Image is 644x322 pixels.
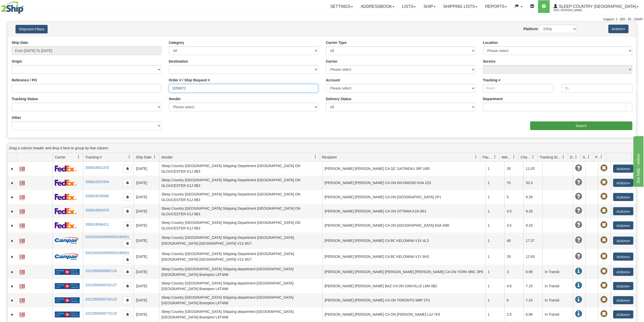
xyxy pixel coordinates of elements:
span: Pickup Not Assigned [600,268,607,275]
a: Expand [10,181,15,186]
td: 1 [485,232,504,249]
a: Expand [10,270,15,275]
td: 4.5 [504,218,523,232]
td: 1 [485,265,504,279]
button: Copy to clipboard [123,193,132,201]
label: Ship Date [12,40,28,45]
button: Actions [608,25,629,33]
td: [DATE] [134,232,159,249]
span: In Transit [575,282,582,289]
label: Delivery Status [326,96,351,101]
div: grid grouping header [8,143,636,153]
span: Weight [502,155,512,160]
a: 393624535990 [85,194,109,198]
td: 17.37 [523,232,542,249]
a: Label [20,296,25,304]
label: Carrier Type [326,40,346,45]
td: 9.29 [523,218,542,232]
button: Actions [613,193,633,201]
a: Tracking # filter column settings [125,153,134,161]
span: Carrier [55,155,66,160]
span: Pickup Not Assigned [600,296,607,303]
span: Ship Date [136,155,151,160]
button: Copy to clipboard [123,165,132,172]
td: 1 [485,162,504,176]
a: 1021956008982124 [85,269,117,273]
button: Actions [613,268,633,276]
a: Label [20,236,25,244]
td: [PERSON_NAME] [PERSON_NAME] CA ON TORONTO M6P 2T4 [322,293,486,307]
span: Pickup Not Assigned [600,221,607,228]
input: Search [530,121,632,130]
td: [DATE] [134,218,159,232]
td: 6 [504,293,523,307]
span: Unknown [575,253,582,260]
span: 2044 / [PERSON_NAME] [553,8,592,13]
a: Label [20,221,25,229]
td: 7.24 [523,293,542,307]
span: Shipment Issues [583,155,587,160]
button: Actions [613,207,633,215]
img: 20 - Canada Post [55,311,80,318]
img: 20 - Canada Post [55,269,80,275]
span: Pickup Not Assigned [600,207,607,214]
td: [PERSON_NAME] [PERSON_NAME] CA ON [GEOGRAPHIC_DATA] K0A 2M0 [322,218,486,232]
label: Tracking # [483,78,500,83]
div: live help - online [4,3,47,9]
td: Sleep Country [GEOGRAPHIC_DATA] Shipping Department [GEOGRAPHIC_DATA] ON GLOUCESTER K1J 0B3 [159,218,322,232]
td: In Transit [542,307,573,321]
button: Actions [613,237,633,245]
td: [PERSON_NAME] [PERSON_NAME] CA ON [GEOGRAPHIC_DATA] 2P1 [322,190,486,204]
td: [PERSON_NAME] [PERSON_NAME] CA ON OTTAWA K2A 0R1 [322,204,486,218]
td: 70 [504,176,523,190]
a: Reports [481,0,511,13]
label: Order # / Ship Request # [169,78,210,83]
a: Shipping lists [439,0,481,13]
img: 2 - FedEx Express® [55,222,77,228]
button: Actions [613,253,633,261]
span: Pickup Not Assigned [600,237,607,244]
button: Copy to clipboard [123,179,132,187]
td: Sleep Country [GEOGRAPHIC_DATA] Shipping department [GEOGRAPHIC_DATA] [GEOGRAPHIC_DATA] Brampton ... [159,307,322,321]
button: Actions [613,296,633,304]
a: Carrier filter column settings [74,153,83,161]
button: Copy to clipboard [123,240,132,247]
a: 1021956009702127 [85,283,117,287]
img: 2 - FedEx Express® [55,165,77,172]
a: Label [20,193,25,201]
td: Sleep Country [GEOGRAPHIC_DATA] Shipping Department [GEOGRAPHIC_DATA] ON GLOUCESTER K1J 0B3 [159,162,322,176]
img: 2 - FedEx Express® [55,194,77,200]
td: [DATE] [134,162,159,176]
span: Pickup Status [595,155,600,160]
img: logo2044.jpg [1,1,24,14]
label: Account [326,78,340,83]
a: Label [20,267,25,276]
span: Unknown [575,237,582,244]
button: Copy to clipboard [123,311,132,318]
a: Charge filter column settings [529,153,537,161]
a: Packages filter column settings [491,153,499,161]
a: 393624001370 [85,166,109,170]
td: Sleep Country [GEOGRAPHIC_DATA] Shipping Department [GEOGRAPHIC_DATA] [GEOGRAPHIC_DATA] [GEOGRAPH... [159,249,322,265]
a: Addressbook [357,0,398,13]
td: 28 [504,162,523,176]
td: 9.29 [523,190,542,204]
td: [DATE] [134,307,159,321]
a: Ship [420,0,439,13]
td: [DATE] [134,293,159,307]
a: Label [20,207,25,215]
td: 4.8 [504,279,523,293]
a: 393624596411 [85,222,109,226]
span: Unknown [575,179,582,186]
span: Pickup Not Assigned [600,310,607,317]
button: Copy to clipboard [123,296,132,304]
img: 14 - Canpar [55,254,79,260]
button: Actions [613,282,633,290]
td: Sleep Country [GEOGRAPHIC_DATA] Shipping Department [GEOGRAPHIC_DATA] ON GLOUCESTER K1J 0B3 [159,190,322,204]
a: 1021956009772120 [85,311,117,315]
iframe: chat widget [632,135,643,187]
button: Shipment Filters [15,25,48,33]
a: D431942620000001346001 [85,251,129,255]
span: Unknown [575,193,582,200]
span: Pickup Not Assigned [600,253,607,260]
